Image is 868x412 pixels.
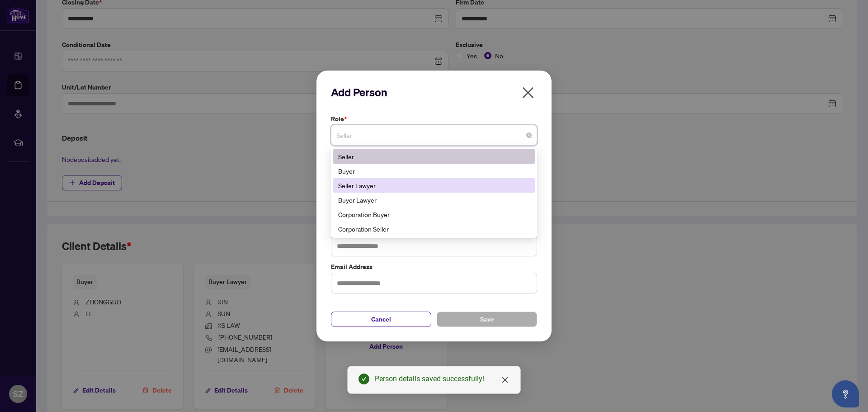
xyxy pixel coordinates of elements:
[333,149,535,164] div: Seller
[331,262,537,272] label: Email Address
[338,224,530,234] div: Corporation Seller
[371,312,391,327] span: Cancel
[338,152,530,161] div: Seller
[338,166,530,176] div: Buyer
[333,207,535,222] div: Corporation Buyer
[333,164,535,178] div: Buyer
[832,380,859,407] button: Open asap
[500,375,510,385] a: Close
[521,85,535,100] span: close
[501,376,509,384] span: close
[359,374,369,384] span: check-circle
[338,195,530,205] div: Buyer Lawyer
[437,312,537,327] button: Save
[331,312,431,327] button: Cancel
[338,209,530,219] div: Corporation Buyer
[333,193,535,207] div: Buyer Lawyer
[526,133,532,138] span: close-circle
[375,374,509,384] div: Person details saved successfully!
[336,127,532,144] span: Seller
[338,180,530,190] div: Seller Lawyer
[331,114,537,124] label: Role
[333,178,535,193] div: Seller Lawyer
[331,85,537,99] h2: Add Person
[333,222,535,236] div: Corporation Seller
